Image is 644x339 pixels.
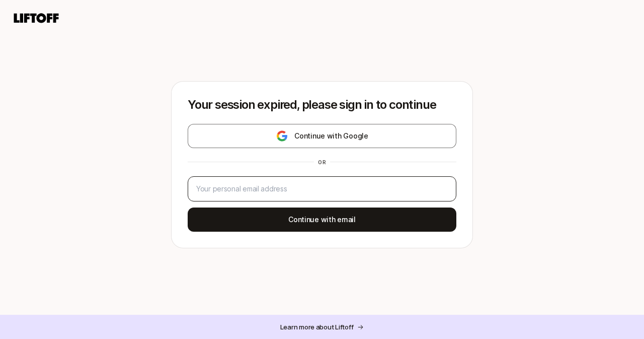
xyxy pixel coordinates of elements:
[272,318,372,336] button: Learn more about Liftoff
[188,98,456,112] p: Your session expired, please sign in to continue
[188,124,456,148] button: Continue with Google
[276,130,288,142] img: google-logo
[188,208,456,232] button: Continue with email
[196,183,448,195] input: Your personal email address
[314,158,330,166] div: or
